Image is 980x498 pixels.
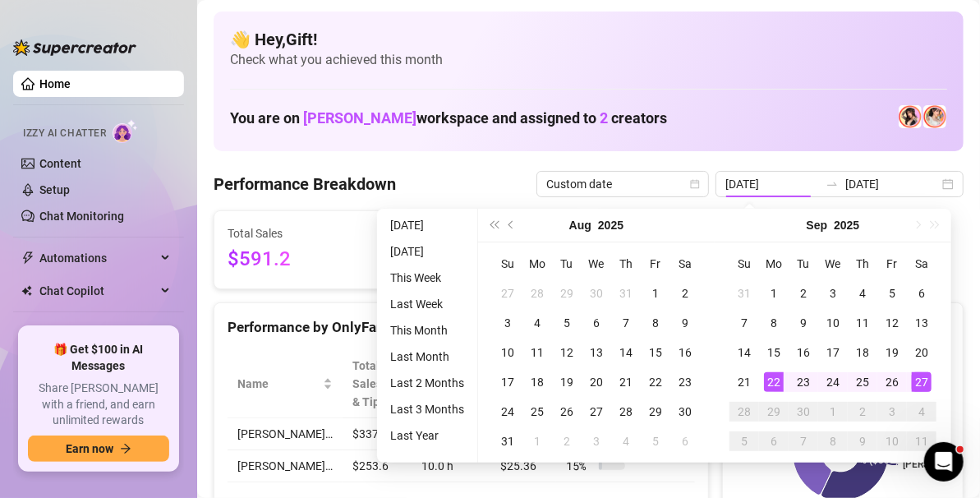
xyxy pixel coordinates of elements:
div: 26 [557,402,577,422]
h4: 👋 Hey, Gift ! [230,28,947,51]
li: [DATE] [384,242,471,261]
th: Mo [759,249,789,279]
div: 16 [794,343,813,362]
div: 26 [882,372,902,392]
td: [PERSON_NAME]… [228,418,343,450]
div: 24 [498,402,518,422]
div: 15 [764,343,784,362]
span: Automations [39,245,156,271]
button: Choose a year [834,209,859,242]
img: AI Chatter [113,119,138,143]
td: 2025-08-16 [670,338,700,367]
td: 2025-07-28 [522,279,552,308]
a: Content [39,157,81,170]
td: 2025-09-26 [877,367,907,397]
li: Last Week [384,294,471,314]
a: Setup [39,183,70,196]
div: 11 [912,431,932,451]
div: 3 [587,431,606,451]
td: 2025-08-24 [493,397,522,427]
td: 2025-09-22 [759,367,789,397]
div: 31 [734,284,754,303]
td: 2025-09-01 [759,279,789,308]
div: 31 [498,431,518,451]
div: 1 [527,431,547,451]
button: Earn nowarrow-right [28,436,169,462]
td: 2025-08-08 [641,308,670,338]
td: 2025-09-30 [789,397,818,427]
input: Start date [725,175,819,193]
td: 2025-09-17 [818,338,848,367]
th: We [582,249,611,279]
td: 2025-09-21 [729,367,759,397]
td: 2025-09-20 [907,338,936,367]
li: [DATE] [384,215,471,235]
td: 2025-08-19 [552,367,582,397]
div: 8 [823,431,843,451]
th: Th [848,249,877,279]
th: Total Sales & Tips [343,350,412,418]
td: 2025-10-08 [818,427,848,456]
div: 31 [616,284,636,303]
td: 2025-09-05 [877,279,907,308]
a: Chat Monitoring [39,210,124,223]
td: 2025-10-01 [818,397,848,427]
div: 29 [557,284,577,303]
th: We [818,249,848,279]
div: 28 [527,284,547,303]
span: Total Sales & Tips [352,357,389,411]
div: 19 [557,372,577,392]
td: 2025-09-18 [848,338,877,367]
td: 2025-10-03 [877,397,907,427]
td: 2025-09-12 [877,308,907,338]
td: 2025-09-02 [552,427,582,456]
td: 2025-09-23 [789,367,818,397]
td: 2025-09-06 [907,279,936,308]
div: 8 [764,313,784,333]
span: Total Sales [228,224,377,242]
div: 3 [498,313,518,333]
div: 22 [764,372,784,392]
td: 2025-09-15 [759,338,789,367]
div: 12 [557,343,577,362]
td: 2025-09-04 [611,427,641,456]
span: swap-right [826,178,839,191]
h4: Performance Breakdown [214,173,396,196]
iframe: Intercom live chat [924,442,964,482]
li: This Month [384,320,471,340]
div: 6 [912,284,932,303]
td: 2025-08-22 [641,367,670,397]
div: 14 [734,343,754,362]
div: Performance by OnlyFans Creator [228,316,695,339]
div: 6 [675,431,695,451]
td: 2025-07-29 [552,279,582,308]
td: $253.6 [343,450,412,482]
img: Chat Copilot [21,285,32,297]
th: Th [611,249,641,279]
td: 2025-08-18 [522,367,552,397]
td: 2025-09-05 [641,427,670,456]
td: 2025-08-05 [552,308,582,338]
th: Tu [789,249,818,279]
span: Name [237,375,320,393]
span: calendar [690,179,700,189]
div: 25 [853,372,872,392]
input: End date [845,175,939,193]
span: $591.2 [228,244,377,275]
td: 2025-07-31 [611,279,641,308]
div: 22 [646,372,665,392]
th: Name [228,350,343,418]
div: 6 [587,313,606,333]
div: 30 [675,402,695,422]
div: 18 [853,343,872,362]
div: 10 [823,313,843,333]
span: [PERSON_NAME] [303,109,416,127]
div: 15 [646,343,665,362]
td: 2025-08-14 [611,338,641,367]
td: 2025-08-29 [641,397,670,427]
td: 2025-09-03 [582,427,611,456]
li: Last 2 Months [384,373,471,393]
th: Tu [552,249,582,279]
div: 9 [794,313,813,333]
td: 2025-09-06 [670,427,700,456]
